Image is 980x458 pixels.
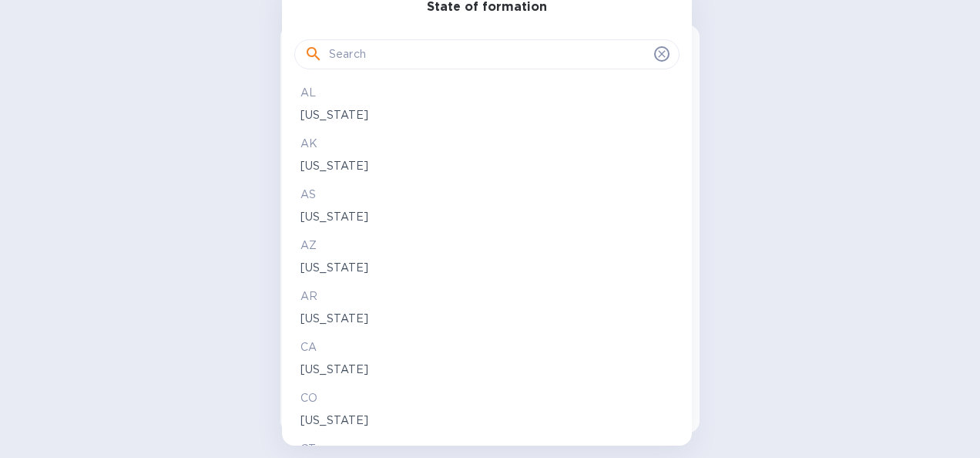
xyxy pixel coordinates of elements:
input: Search [329,43,648,66]
p: AL [300,85,673,101]
p: CO [300,390,673,406]
p: [US_STATE] [300,260,673,276]
p: [US_STATE] [300,413,673,429]
p: AK [300,136,673,152]
p: [US_STATE] [300,209,673,225]
p: [US_STATE] [300,362,673,378]
p: [US_STATE] [300,107,673,123]
p: AS [300,187,673,203]
p: [US_STATE] [300,311,673,327]
p: AZ [300,237,673,254]
p: CT [300,441,673,457]
p: AR [300,288,673,305]
p: [US_STATE] [300,158,673,174]
p: CA [300,339,673,355]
